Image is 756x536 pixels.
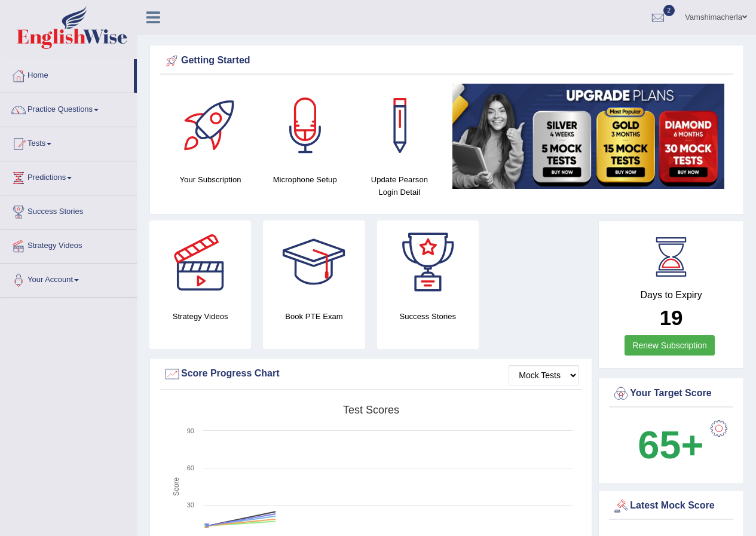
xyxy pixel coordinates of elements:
div: Your Target Score [612,385,730,403]
a: Home [1,59,134,89]
h4: Strategy Videos [149,310,251,323]
text: 30 [187,501,194,509]
h4: Update Pearson Login Detail [358,173,440,198]
div: Latest Mock Score [612,497,730,515]
text: 90 [187,427,194,434]
a: Renew Subscription [625,335,715,356]
a: Success Stories [1,195,137,225]
a: Predictions [1,161,137,191]
b: 65+ [638,423,703,467]
tspan: Score [172,477,180,496]
div: Getting Started [163,52,730,70]
img: small5.jpg [452,84,724,189]
a: Your Account [1,264,137,293]
text: 60 [187,464,194,471]
h4: Success Stories [377,310,479,323]
div: Score Progress Chart [163,365,579,383]
h4: Days to Expiry [612,290,730,301]
b: 19 [660,306,683,329]
h4: Your Subscription [169,173,252,186]
a: Tests [1,127,137,157]
a: Practice Questions [1,93,137,123]
tspan: Test scores [343,404,399,416]
h4: Microphone Setup [264,173,346,186]
h4: Book PTE Exam [263,310,365,323]
a: Strategy Videos [1,229,137,259]
span: 2 [663,5,675,16]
